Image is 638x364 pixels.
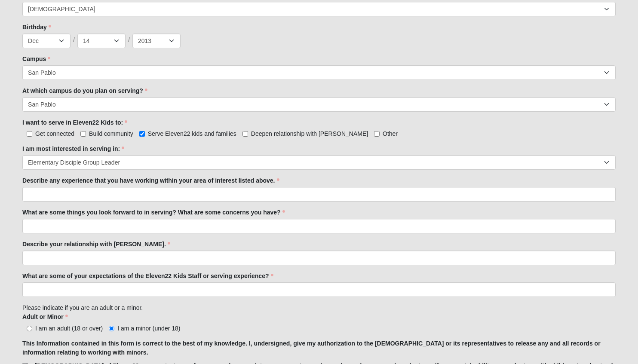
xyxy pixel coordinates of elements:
[22,86,147,95] label: At which campus do you plan on serving?
[22,312,68,321] label: Adult or Minor
[22,208,285,217] label: What are some things you look forward to in serving? What are some concerns you have?
[22,176,279,185] label: Describe any experience that you have working within your area of interest listed above.
[22,144,124,153] label: I am most interested in serving in:
[374,131,380,137] input: Other
[27,131,32,137] input: Get connected
[80,131,86,137] input: Build community
[109,326,114,331] input: I am a minor (under 18)
[27,326,32,331] input: I am an adult (18 or over)
[73,36,75,45] span: /
[383,130,398,137] span: Other
[128,36,130,45] span: /
[22,272,273,280] label: What are some of your expectations of the Eleven22 Kids Staff or serving experience?
[117,325,180,332] span: I am a minor (under 18)
[35,130,74,137] span: Get connected
[22,55,50,63] label: Campus
[22,118,127,127] label: I want to serve in Eleven22 Kids to:
[242,131,248,137] input: Deepen relationship with [PERSON_NAME]
[148,130,236,137] span: Serve Eleven22 kids and families
[22,23,51,31] label: Birthday
[251,130,368,137] span: Deepen relationship with [PERSON_NAME]
[89,130,133,137] span: Build community
[22,340,601,356] strong: This Information contained in this form is correct to the best of my knowledge. I, undersigned, g...
[35,325,103,332] span: I am an adult (18 or over)
[22,240,170,248] label: Describe your relationship with [PERSON_NAME].
[139,131,145,137] input: Serve Eleven22 kids and families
